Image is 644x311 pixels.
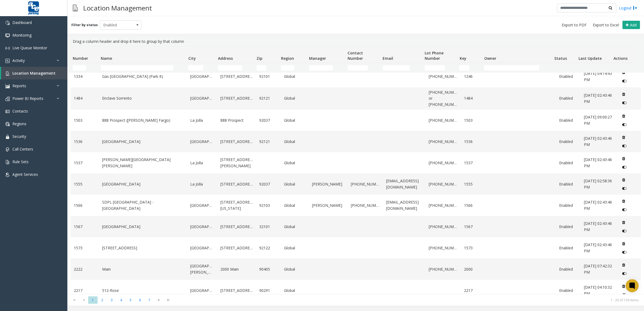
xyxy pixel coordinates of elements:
[560,21,589,29] button: Export to PDF
[12,71,56,76] span: Location Management
[257,56,262,61] span: Zip
[5,135,10,139] img: 'icon'
[619,197,628,205] button: Delete
[259,224,278,230] a: 32101
[220,139,253,145] a: [STREET_ADDRESS]
[584,71,613,83] a: [DATE] 04:14:43 PM
[429,117,458,123] a: [PHONE_NUMBER]
[5,84,10,88] img: 'icon'
[102,157,184,169] a: [PERSON_NAME][GEOGRAPHIC_DATA][PERSON_NAME]
[74,160,96,166] a: 1537
[464,181,482,187] a: 1555
[259,266,278,272] a: 90405
[216,63,254,73] td: Address Filter
[259,288,278,293] a: 90291
[259,139,278,145] a: 92121
[482,63,552,73] td: Owner Filter
[559,202,577,208] a: Enabled
[423,63,458,73] td: Lot Phone Number Filter
[98,296,107,304] span: Page 2
[351,181,380,187] a: [PHONE_NUMBER]
[188,65,203,71] input: City Filter
[116,296,126,304] span: Page 4
[102,181,184,187] a: [GEOGRAPHIC_DATA]
[484,56,496,61] span: Owner
[584,92,613,104] a: [DATE] 02:43:46 PM
[309,65,333,71] input: Manager Filter
[309,56,326,61] span: Manager
[559,160,577,166] a: Enabled
[1,67,67,79] a: Location Management
[584,114,613,126] a: [DATE] 09:00:27 PM
[284,202,306,208] a: Global
[12,96,43,101] span: Power BI Reports
[619,176,628,184] button: Delete
[154,296,164,304] span: Go to the next page
[12,134,26,139] span: Security
[5,122,10,126] img: 'icon'
[611,63,636,73] td: Actions Filter
[102,139,184,145] a: [GEOGRAPHIC_DATA]
[429,89,458,107] a: [PHONE_NUMBER] or [PHONE_NUMBER]
[5,71,10,76] img: 'icon'
[259,181,278,187] a: 92037
[145,296,154,304] span: Page 7
[102,288,184,293] a: 512-Rose
[559,288,577,293] a: Enabled
[74,117,96,123] a: 1503
[74,181,96,187] a: 1555
[279,63,307,73] td: Region Filter
[257,65,266,71] input: Zip Filter
[281,56,294,61] span: Region
[259,95,278,101] a: 92121
[5,160,10,164] img: 'icon'
[220,266,253,272] a: 2000 Main
[100,21,133,29] span: Enabled
[5,59,10,63] img: 'icon'
[101,56,112,61] span: Name
[73,56,88,61] span: Number
[464,117,482,123] a: 1503
[464,266,482,272] a: 2000
[99,63,186,73] td: Name Filter
[12,45,47,50] span: Live Queue Monitor
[619,282,628,291] button: Delete
[552,47,576,63] th: Status
[619,205,629,214] button: Disable
[559,245,577,251] a: Enabled
[464,139,482,145] a: 1536
[102,266,184,272] a: Main
[425,65,445,71] input: Lot Phone Number Filter
[190,181,214,187] a: La Jolla
[633,5,637,11] img: logout
[579,56,602,61] span: Last Update
[584,178,612,189] span: [DATE] 02:58:36 PM
[584,157,613,169] a: [DATE] 02:43:46 PM
[220,199,253,211] a: [STREET_ADDRESS][US_STATE]
[102,95,184,101] a: Enclave Sorrento
[220,224,253,230] a: [STREET_ADDRESS]
[259,202,278,208] a: 92103
[593,22,619,28] span: Export to Excel
[591,21,621,29] button: Export to Excel
[351,202,380,208] a: [PHONE_NUMBER]
[126,296,135,304] span: Page 5
[71,36,641,47] div: Drag a column header and drop it here to group by that column
[619,163,629,172] button: Disable
[164,296,173,304] span: Go to the last page
[383,56,393,61] span: Email
[559,74,577,79] a: Enabled
[619,120,629,129] button: Disable
[12,159,29,164] span: Rule Sets
[5,46,10,50] img: 'icon'
[619,218,628,227] button: Delete
[281,65,294,71] input: Region Filter
[74,266,96,272] a: 2222
[220,117,253,123] a: 888 Prospect
[284,266,306,272] a: Global
[429,160,458,166] a: [PHONE_NUMBER]
[88,296,98,304] span: Page 1
[176,298,639,302] kendo-pager-info: 1 - 20 of 139 items
[155,298,162,302] span: Go to the next page
[459,65,469,71] input: Key Filter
